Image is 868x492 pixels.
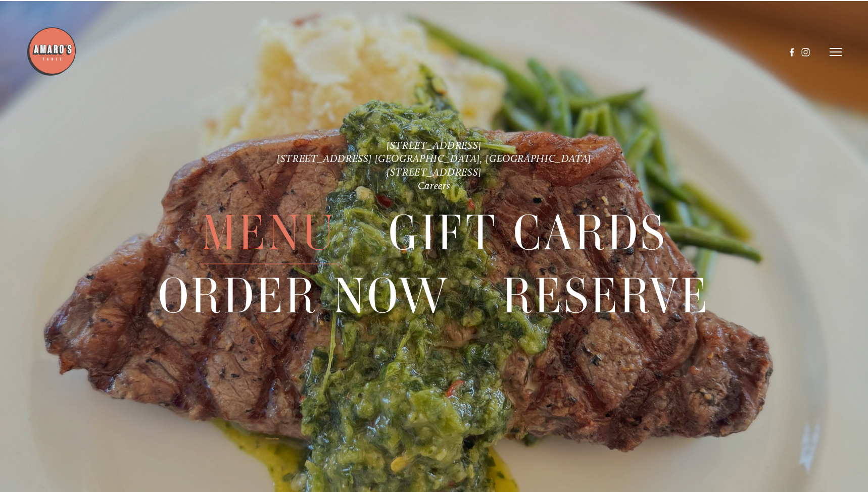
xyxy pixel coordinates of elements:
[201,201,336,263] a: Menu
[201,201,336,264] span: Menu
[26,26,77,77] img: Amaro's Table
[158,264,450,327] a: Order Now
[389,201,667,264] span: Gift Cards
[502,264,710,327] a: Reserve
[389,201,667,263] a: Gift Cards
